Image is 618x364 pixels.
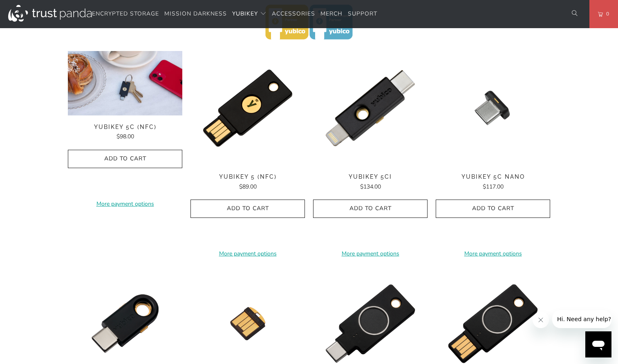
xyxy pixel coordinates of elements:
span: Mission Darkness [164,10,227,18]
span: Merch [320,10,343,18]
span: Add to Cart [76,155,174,162]
a: More payment options [68,200,182,209]
span: YubiKey [232,10,258,18]
a: YubiKey 5 (NFC) - Trust Panda YubiKey 5 (NFC) - Trust Panda [190,51,305,165]
span: $134.00 [360,183,381,191]
a: YubiKey 5 (NFC) $89.00 [190,173,305,191]
button: Add to Cart [190,200,305,218]
img: YubiKey 5Ci - Trust Panda [313,51,428,165]
a: YubiKey 5Ci - Trust Panda YubiKey 5Ci - Trust Panda [313,51,428,165]
span: $117.00 [483,183,504,191]
button: Add to Cart [436,200,550,218]
button: Add to Cart [68,150,182,168]
a: YubiKey 5Ci $134.00 [313,173,428,191]
span: YubiKey 5C Nano [436,173,550,180]
a: More payment options [313,249,428,258]
a: YubiKey 5C (NFC) - Trust Panda YubiKey 5C (NFC) - Trust Panda [68,51,182,115]
span: $89.00 [239,183,257,191]
a: Encrypted Storage [92,4,159,24]
span: 0 [603,9,609,18]
span: Encrypted Storage [92,10,159,18]
span: Add to Cart [444,205,542,212]
a: Accessories [272,4,315,24]
span: YubiKey 5C (NFC) [68,124,182,131]
span: Support [348,10,377,18]
summary: YubiKey [232,4,266,24]
span: Add to Cart [322,205,419,212]
a: Mission Darkness [164,4,227,24]
nav: Translation missing: en.navigation.header.main_nav [92,4,377,24]
iframe: Message from company [552,310,611,328]
span: Add to Cart [199,205,296,212]
a: Merch [320,4,343,24]
iframe: Close message [533,312,549,328]
a: More payment options [436,249,550,258]
span: Accessories [272,10,315,18]
span: $98.00 [116,133,134,140]
img: YubiKey 5 (NFC) - Trust Panda [190,51,305,165]
button: Add to Cart [313,200,428,218]
span: YubiKey 5 (NFC) [190,173,305,180]
img: YubiKey 5C (NFC) - Trust Panda [68,51,182,115]
a: YubiKey 5C (NFC) $98.00 [68,124,182,142]
img: Trust Panda Australia [8,5,92,22]
a: YubiKey 5C Nano - Trust Panda YubiKey 5C Nano - Trust Panda [436,51,550,165]
a: More payment options [190,249,305,258]
span: YubiKey 5Ci [313,173,428,180]
a: YubiKey 5C Nano $117.00 [436,173,550,191]
iframe: Button to launch messaging window [585,331,611,357]
a: Support [348,4,377,24]
img: YubiKey 5C Nano - Trust Panda [436,51,550,165]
